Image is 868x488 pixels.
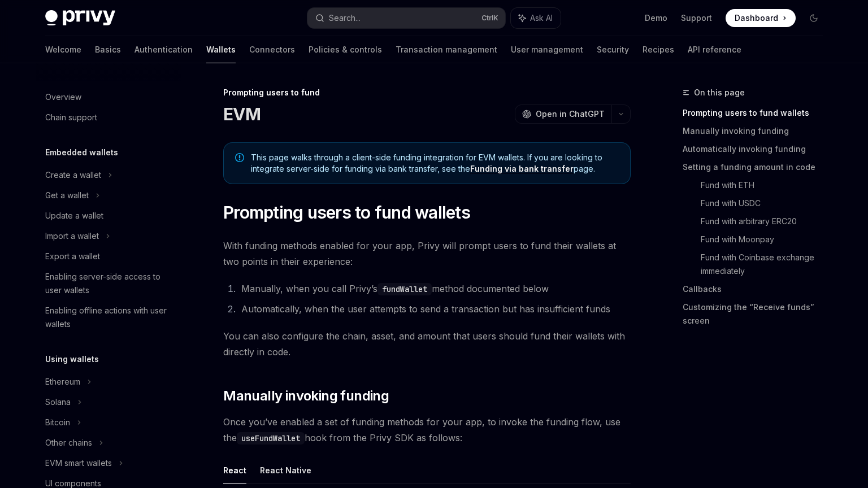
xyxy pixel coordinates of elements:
[95,36,121,63] a: Basics
[45,304,174,331] div: Enabling offline actions with user wallets
[701,249,832,280] a: Fund with Coinbase exchange immediately
[235,153,244,162] svg: Note
[36,300,181,334] a: Enabling offline actions with user wallets
[45,168,101,182] div: Create a wallet
[45,375,80,389] div: Ethereum
[530,12,553,24] span: Ask AI
[515,104,611,124] button: Open in ChatGPT
[701,176,832,194] a: Fund with ETH
[45,111,97,124] div: Chain support
[645,12,667,24] a: Demo
[45,146,118,159] h5: Embedded wallets
[45,395,71,409] div: Solana
[36,246,181,267] a: Export a wallet
[45,36,81,63] a: Welcome
[36,107,181,128] a: Chain support
[683,298,832,330] a: Customizing the “Receive funds” screen
[223,457,246,483] button: React
[36,267,181,300] a: Enabling server-side access to user wallets
[45,209,103,223] div: Update a wallet
[683,122,832,140] a: Manually invoking funding
[481,14,498,23] span: Ctrl K
[45,416,70,429] div: Bitcoin
[377,283,432,295] code: fundWallet
[134,36,193,63] a: Authentication
[45,270,174,297] div: Enabling server-side access to user wallets
[45,352,99,366] h5: Using wallets
[223,387,389,405] span: Manually invoking funding
[206,36,236,63] a: Wallets
[511,8,561,28] button: Ask AI
[223,414,631,446] span: Once you’ve enabled a set of funding methods for your app, to invoke the funding flow, use the ho...
[701,230,832,249] a: Fund with Moonpay
[223,87,631,98] div: Prompting users to fund
[735,12,778,24] span: Dashboard
[470,164,574,174] a: Funding via bank transfer
[683,158,832,176] a: Setting a funding amount in code
[45,436,92,450] div: Other chains
[237,432,305,445] code: useFundWallet
[238,281,631,297] li: Manually, when you call Privy’s method documented below
[249,36,295,63] a: Connectors
[536,108,605,120] span: Open in ChatGPT
[223,238,631,269] span: With funding methods enabled for your app, Privy will prompt users to fund their wallets at two p...
[223,328,631,360] span: You can also configure the chain, asset, and amount that users should fund their wallets with dir...
[683,280,832,298] a: Callbacks
[238,301,631,317] li: Automatically, when the user attempts to send a transaction but has insufficient funds
[45,456,112,470] div: EVM smart wallets
[45,189,89,202] div: Get a wallet
[683,104,832,122] a: Prompting users to fund wallets
[45,10,115,26] img: dark logo
[251,152,619,175] span: This page walks through a client-side funding integration for EVM wallets. If you are looking to ...
[307,8,505,28] button: Search...CtrlK
[260,457,311,483] button: React Native
[701,212,832,230] a: Fund with arbitrary ERC20
[688,36,741,63] a: API reference
[329,11,361,25] div: Search...
[396,36,497,63] a: Transaction management
[223,202,470,223] span: Prompting users to fund wallets
[45,90,81,104] div: Overview
[309,36,382,63] a: Policies & controls
[45,250,100,263] div: Export a wallet
[681,12,712,24] a: Support
[45,229,99,243] div: Import a wallet
[701,194,832,212] a: Fund with USDC
[805,9,823,27] button: Toggle dark mode
[36,87,181,107] a: Overview
[694,86,745,99] span: On this page
[511,36,583,63] a: User management
[726,9,796,27] a: Dashboard
[36,206,181,226] a: Update a wallet
[223,104,261,124] h1: EVM
[683,140,832,158] a: Automatically invoking funding
[597,36,629,63] a: Security
[643,36,674,63] a: Recipes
